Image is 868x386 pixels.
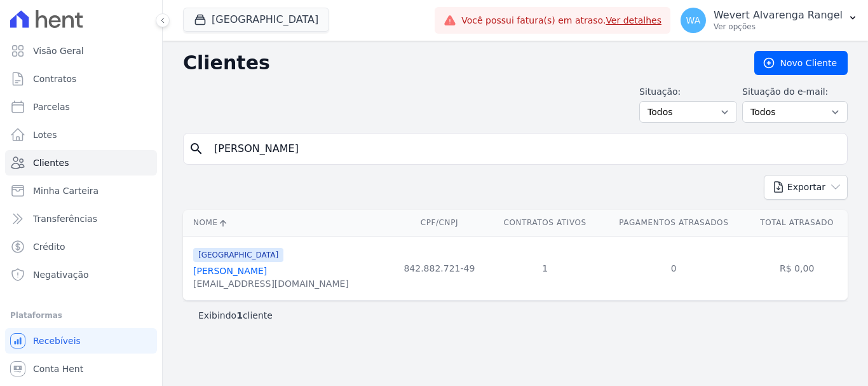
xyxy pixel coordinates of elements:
span: Parcelas [33,100,70,113]
th: Nome [183,210,390,236]
a: Ver detalhes [606,15,661,25]
button: WA Wevert Alvarenga Rangel Ver opções [670,3,868,38]
span: Conta Hent [33,362,83,375]
div: Plataformas [10,308,152,323]
span: Lotes [33,128,57,141]
a: Transferências [5,206,157,231]
a: Negativação [5,262,157,287]
a: Contratos [5,66,157,92]
a: Conta Hent [5,356,157,382]
span: Clientes [33,156,69,169]
td: 0 [601,236,746,300]
td: R$ 0,00 [746,236,848,300]
span: Transferências [33,212,97,225]
p: Ver opções [714,22,843,32]
td: 842.882.721-49 [390,236,489,300]
b: 1 [236,310,243,321]
a: Visão Geral [5,38,157,64]
a: Novo Cliente [754,51,848,75]
span: [GEOGRAPHIC_DATA] [193,248,283,262]
span: Você possui fatura(s) em atraso. [461,14,661,27]
th: Total Atrasado [746,210,848,236]
a: Recebíveis [5,328,157,354]
a: Lotes [5,122,157,148]
span: Negativação [33,268,89,281]
label: Situação do e-mail: [742,85,848,99]
a: [PERSON_NAME] [193,266,267,276]
span: Minha Carteira [33,184,98,197]
button: Exportar [764,175,848,200]
i: search [189,141,204,156]
input: Buscar por nome, CPF ou e-mail [207,136,842,162]
td: 1 [489,236,601,300]
button: [GEOGRAPHIC_DATA] [183,8,329,32]
div: [EMAIL_ADDRESS][DOMAIN_NAME] [193,277,349,290]
span: Contratos [33,72,76,85]
span: Recebíveis [33,334,81,347]
span: WA [686,16,701,25]
h2: Clientes [183,52,734,74]
span: Crédito [33,240,65,253]
label: Situação: [639,85,737,99]
p: Wevert Alvarenga Rangel [714,9,843,22]
th: Contratos Ativos [489,210,601,236]
a: Crédito [5,234,157,259]
p: Exibindo cliente [198,309,273,322]
th: Pagamentos Atrasados [601,210,746,236]
a: Minha Carteira [5,178,157,203]
a: Parcelas [5,94,157,120]
a: Clientes [5,150,157,176]
th: CPF/CNPJ [390,210,489,236]
span: Visão Geral [33,45,84,57]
